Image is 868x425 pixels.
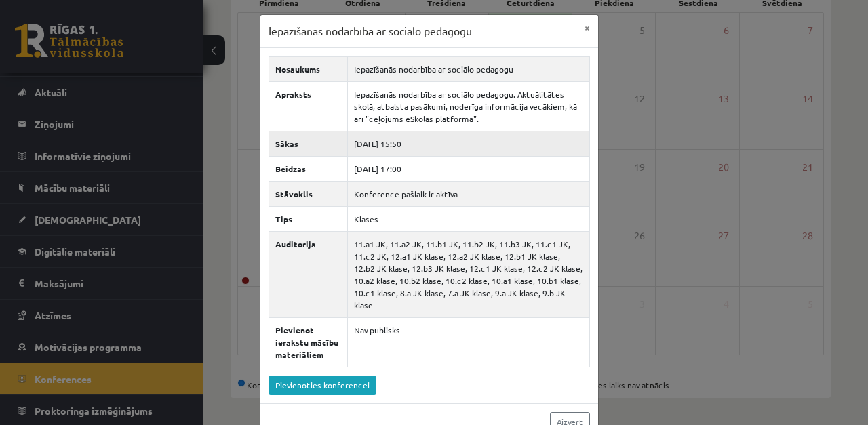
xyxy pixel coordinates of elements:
h3: Iepazīšanās nodarbība ar sociālo pedagogu [269,23,472,39]
th: Apraksts [269,81,347,131]
a: Pievienoties konferencei [269,376,376,395]
th: Sākas [269,131,347,156]
th: Auditorija [269,231,347,317]
td: 11.a1 JK, 11.a2 JK, 11.b1 JK, 11.b2 JK, 11.b3 JK, 11.c1 JK, 11.c2 JK, 12.a1 JK klase, 12.a2 JK kl... [347,231,589,317]
th: Stāvoklis [269,181,347,206]
th: Beidzas [269,156,347,181]
td: Iepazīšanās nodarbība ar sociālo pedagogu [347,56,589,81]
button: × [576,15,598,41]
td: Klases [347,206,589,231]
td: [DATE] 17:00 [347,156,589,181]
th: Nosaukums [269,56,347,81]
th: Pievienot ierakstu mācību materiāliem [269,317,347,367]
td: Konference pašlaik ir aktīva [347,181,589,206]
td: [DATE] 15:50 [347,131,589,156]
th: Tips [269,206,347,231]
td: Iepazīšanās nodarbība ar sociālo pedagogu. Aktuālitātes skolā, atbalsta pasākumi, noderīga inform... [347,81,589,131]
td: Nav publisks [347,317,589,367]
